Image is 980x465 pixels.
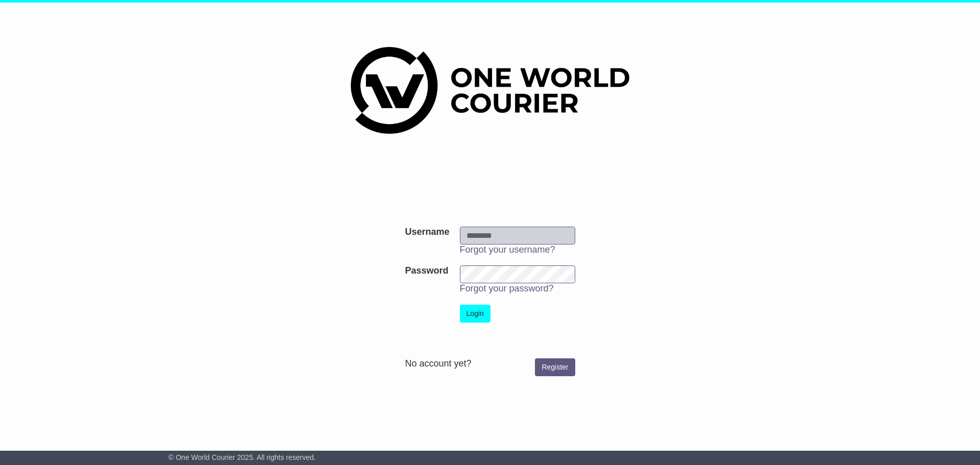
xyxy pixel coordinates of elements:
[460,244,555,255] a: Forgot your username?
[405,265,448,277] label: Password
[405,358,575,370] div: No account yet?
[460,305,491,323] button: Login
[168,453,316,461] span: © One World Courier 2025. All rights reserved.
[351,47,629,134] img: One World
[405,227,449,238] label: Username
[460,283,554,293] a: Forgot your password?
[535,358,575,376] a: Register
